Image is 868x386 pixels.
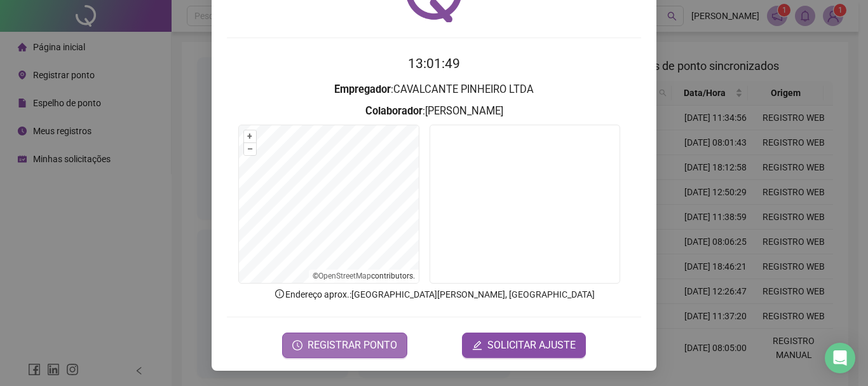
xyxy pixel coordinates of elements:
h3: : CAVALCANTE PINHEIRO LTDA [227,81,641,98]
span: edit [472,340,482,350]
time: 13:01:49 [408,56,460,71]
button: editSOLICITAR AJUSTE [462,333,586,358]
strong: Empregador [334,83,391,95]
h3: : [PERSON_NAME] [227,103,641,120]
strong: Colaborador [365,105,423,117]
span: clock-circle [292,340,302,350]
span: REGISTRAR PONTO [308,338,397,353]
p: Endereço aprox. : [GEOGRAPHIC_DATA][PERSON_NAME], [GEOGRAPHIC_DATA] [227,287,641,301]
a: OpenStreetMap [318,272,371,280]
button: REGISTRAR PONTO [282,333,407,358]
button: + [244,130,256,142]
span: SOLICITAR AJUSTE [487,338,576,353]
button: – [244,143,256,155]
li: © contributors. [313,272,415,280]
span: info-circle [274,288,285,300]
div: Open Intercom Messenger [825,343,855,373]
